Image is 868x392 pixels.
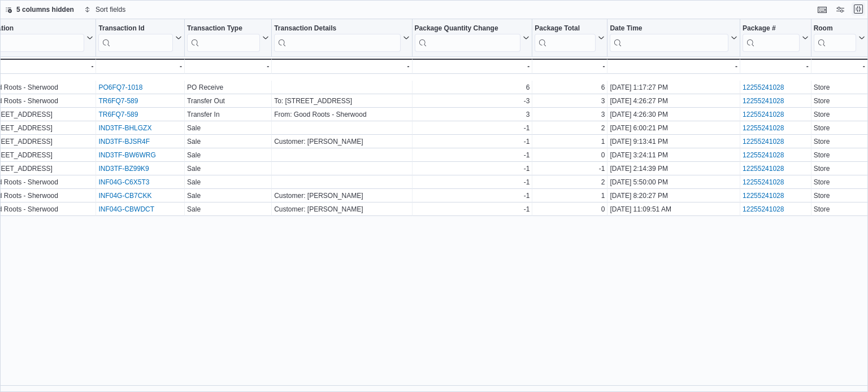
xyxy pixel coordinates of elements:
div: -1 [415,137,530,146]
a: 12255241028 [743,83,784,91]
button: Transaction Details [274,24,409,52]
a: TR6FQ7-589 [98,111,138,118]
div: Date Time [610,24,728,34]
div: 6 [415,83,530,92]
div: Customer: [PERSON_NAME] [274,191,409,200]
a: INF04G-CBWDCT [98,205,154,213]
div: - [415,62,530,71]
div: Package # [743,24,800,34]
div: - [610,62,737,71]
div: [DATE] 3:24:11 PM [610,151,737,160]
div: Transaction Id [98,24,173,34]
div: Store [814,124,865,133]
a: 12255241028 [743,205,784,213]
a: IND3TF-BZ99K9 [98,165,149,173]
div: [DATE] 9:13:41 PM [610,137,737,146]
div: Sale [187,137,269,146]
div: Store [814,110,865,119]
div: -1 [415,124,530,133]
a: 12255241028 [743,111,784,118]
div: -1 [415,178,530,187]
div: Transaction Type [187,24,260,34]
div: Room [814,24,856,34]
div: -1 [535,164,605,173]
div: 0 [535,151,605,160]
div: Sale [187,124,269,133]
div: Transfer Out [187,96,269,105]
a: IND3TF-BJSR4F [98,138,150,146]
a: IND3TF-BW6WRG [98,151,155,159]
button: Sort fields [80,3,130,16]
div: - [743,62,809,71]
div: Store [814,137,865,146]
button: 5 columns hidden [1,3,79,16]
a: 12255241028 [743,138,784,146]
div: [DATE] 6:00:21 PM [610,124,737,133]
div: - [187,62,269,71]
div: 3 [535,110,605,119]
div: Sale [187,164,269,173]
a: IND3TF-BHLGZX [98,124,151,132]
div: Transaction Details [274,24,400,34]
div: [DATE] 4:26:30 PM [610,110,737,119]
div: -1 [415,151,530,160]
button: Transaction Id [98,24,182,52]
div: 2 [535,178,605,187]
div: 1 [535,137,605,146]
a: 12255241028 [743,124,784,132]
div: Sale [187,205,269,214]
div: Store [814,164,865,173]
a: 12255241028 [743,165,784,173]
div: From: Good Roots - Sherwood [274,110,409,119]
a: PO6FQ7-1018 [98,83,142,91]
div: Package Quantity Change [415,24,521,34]
div: Room [814,24,856,52]
div: Customer: [PERSON_NAME] [274,205,409,214]
a: 12255241028 [743,178,784,186]
div: PO Receive [187,83,269,92]
div: Package Total [535,24,596,52]
div: -1 [415,191,530,200]
div: [DATE] 1:17:27 PM [610,83,737,92]
div: Package Quantity Change [415,24,521,52]
div: To: [STREET_ADDRESS] [274,96,409,105]
div: Store [814,178,865,187]
div: - [274,62,409,71]
div: Customer: [PERSON_NAME] [274,137,409,146]
div: 2 [535,124,605,133]
a: TR6FQ7-589 [98,97,138,105]
span: 5 columns hidden [16,5,74,14]
div: Store [814,96,865,105]
div: Transaction Type [187,24,260,52]
div: [DATE] 5:50:00 PM [610,178,737,187]
div: Transaction Id URL [98,24,173,52]
div: - [535,62,605,71]
div: - [814,62,865,71]
div: Sale [187,151,269,160]
div: Sale [187,178,269,187]
div: - [98,62,182,71]
button: Transaction Type [187,24,269,52]
a: 12255241028 [743,151,784,159]
div: Package Total [535,24,596,34]
button: Keyboard shortcuts [815,3,829,16]
button: Package Total [535,24,605,52]
div: [DATE] 11:09:51 AM [610,205,737,214]
button: Package # [743,24,809,52]
div: [DATE] 2:14:39 PM [610,164,737,173]
div: -3 [415,96,530,105]
div: Sale [187,191,269,200]
div: [DATE] 8:20:27 PM [610,191,737,200]
a: 12255241028 [743,192,784,200]
a: INF04G-C6X5T3 [98,178,149,186]
div: Store [814,205,865,214]
button: Exit fullscreen [852,2,865,16]
div: Transaction Details [274,24,400,52]
div: [DATE] 4:26:27 PM [610,96,737,105]
div: 1 [535,191,605,200]
div: 3 [535,96,605,105]
button: Date Time [610,24,737,52]
div: Store [814,151,865,160]
button: Room [814,24,865,52]
div: Package URL [743,24,800,52]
